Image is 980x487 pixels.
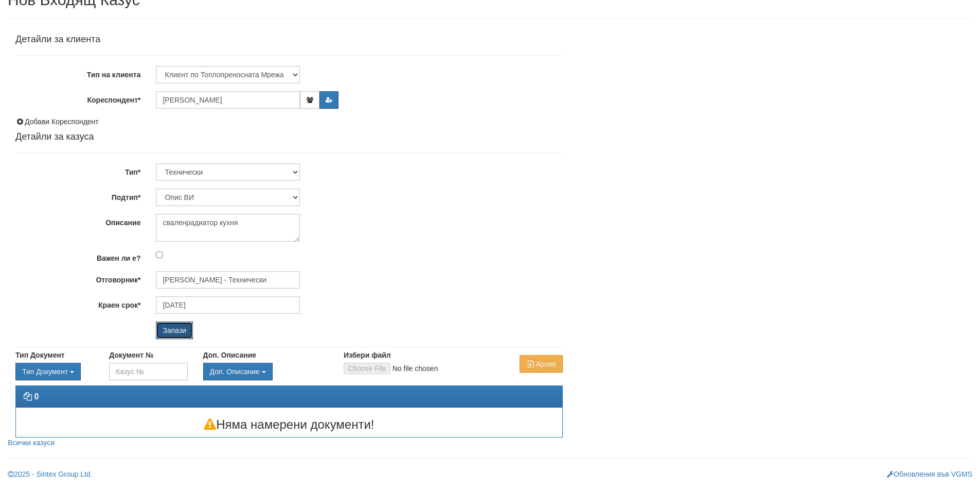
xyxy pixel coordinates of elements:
[8,66,148,80] label: Тип на клиента
[156,271,300,289] input: Търсене по Име / Имейл
[15,350,65,360] label: Тип Документ
[15,363,94,380] div: Двоен клик, за изчистване на избраната стойност.
[109,363,187,380] input: Казус №
[203,363,328,380] div: Двоен клик, за изчистване на избраната стойност.
[109,350,153,360] label: Документ №
[203,363,273,380] button: Доп. Описание
[8,249,148,263] label: Важен ли е?
[156,91,300,109] input: ЕГН/Име/Адрес/Аб.№/Парт.№/Тел./Email
[344,350,391,360] label: Избери файл
[210,367,260,376] span: Доп. Описание
[15,363,81,380] button: Тип Документ
[16,418,562,431] h3: Няма намерени документи!
[8,189,148,203] label: Подтип*
[203,350,256,360] label: Доп. Описание
[8,271,148,285] label: Отговорник*
[15,35,563,45] h4: Детайли за клиента
[8,214,148,228] label: Описание
[15,116,563,127] div: Добави Кореспондент
[34,392,39,401] strong: 0
[520,355,562,373] button: Архив
[8,91,148,105] label: Кореспондент*
[156,296,300,314] input: Търсене по Име / Имейл
[22,367,68,376] span: Тип Документ
[887,470,972,478] a: Обновления във VGMS
[15,132,563,142] h4: Детайли за казуса
[156,322,193,339] input: Запази
[8,439,55,447] a: Всички казуси
[8,470,93,478] a: 2025 - Sintex Group Ltd.
[8,296,148,310] label: Краен срок*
